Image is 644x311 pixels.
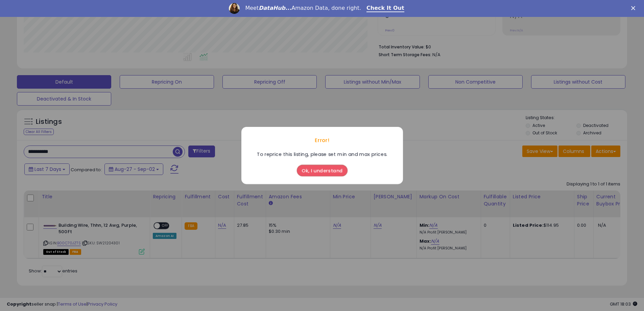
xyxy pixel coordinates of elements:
[259,5,291,11] i: DataHub...
[241,130,403,151] div: Error!
[253,151,391,158] div: To reprice this listing, please set min and max prices.
[366,5,404,12] a: Check It Out
[245,5,361,12] div: Meet Amazon Data, done right.
[229,3,240,14] img: Profile image for Georgie
[297,165,348,176] button: Ok, I understand
[631,6,638,10] div: Close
